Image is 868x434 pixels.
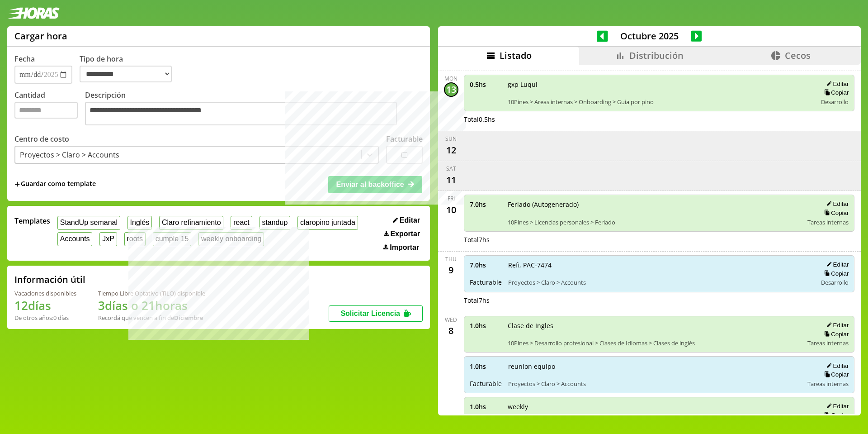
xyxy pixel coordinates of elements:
span: Importar [390,243,419,252]
h1: 12 días [14,297,76,314]
span: Editar [400,216,420,224]
button: Editar [824,261,849,268]
div: Recordá que vencen a fin de [98,314,205,322]
span: 1.0 hs [470,321,501,330]
div: Sat [446,165,456,172]
button: standup [259,216,291,230]
span: Cecos [785,49,811,62]
button: Editar [390,216,423,225]
span: Templates [14,216,50,226]
label: Tipo de hora [80,54,179,84]
div: Total 0.5 hs [464,115,855,124]
button: Enviar al backoffice [328,176,422,193]
span: Exportar [390,230,420,238]
span: gxp Luqui [508,80,811,89]
span: Listado [500,49,532,62]
span: +Guardar como template [14,179,96,189]
textarea: Descripción [85,102,397,125]
div: 12 [444,143,458,157]
div: Total 7 hs [464,235,855,244]
span: + [14,179,20,189]
button: Copiar [821,411,849,419]
button: Claro refinamiento [159,216,223,230]
button: StandUp semanal [57,216,120,230]
button: Editar [824,321,849,329]
button: react [231,216,252,230]
span: 7.0 hs [470,200,501,209]
div: 9 [444,263,458,277]
label: Fecha [14,54,35,64]
span: Tareas internas [807,339,849,347]
div: 10 [444,202,458,217]
span: Facturable [470,379,502,388]
span: 1.0 hs [470,362,502,371]
div: 13 [444,82,458,97]
div: 8 [444,324,458,338]
span: Desarrollo [821,278,849,286]
button: Copiar [821,209,849,217]
span: Tareas internas [807,218,849,226]
h1: Cargar hora [14,30,67,42]
button: Accounts [57,232,92,246]
button: Editar [824,362,849,370]
div: 11 [444,172,458,187]
div: Thu [445,255,457,263]
div: Wed [445,316,457,324]
button: Editar [824,200,849,208]
span: Clase de Ingles [508,321,802,330]
h1: 3 días o 21 horas [98,297,205,314]
span: Desarrollo [821,98,849,106]
div: Vacaciones disponibles [14,289,76,297]
button: Copiar [821,371,849,378]
span: reunion equipo [508,362,802,371]
span: Proyectos > Claro > Accounts [508,278,811,286]
button: roots [124,232,146,246]
button: Inglés [127,216,152,230]
button: Editar [824,80,849,88]
span: 7.0 hs [470,261,502,269]
button: Copiar [821,330,849,338]
span: Facturable [470,278,502,286]
button: Copiar [821,89,849,96]
div: Tiempo Libre Optativo (TiLO) disponible [98,289,205,297]
span: 0.5 hs [470,80,501,89]
span: 10Pines > Desarrollo profesional > Clases de Idiomas > Clases de inglés [508,339,802,347]
select: Tipo de hora [80,66,172,82]
h2: Información útil [14,273,85,286]
span: 10Pines > Areas internas > Onboarding > Guia por pino [508,98,811,106]
span: weekly [508,402,802,411]
div: Total 7 hs [464,296,855,305]
button: Editar [824,402,849,410]
div: Mon [444,75,458,82]
button: Solicitar Licencia [329,305,423,322]
button: weekly onboarding [198,232,264,246]
label: Centro de costo [14,134,69,144]
button: Exportar [381,229,423,238]
div: De otros años: 0 días [14,314,76,322]
span: 10Pines > Licencias personales > Feriado [508,218,802,226]
div: Fri [448,195,455,202]
button: JxP [99,232,117,246]
span: 1.0 hs [470,402,501,411]
label: Descripción [85,90,423,128]
input: Cantidad [14,102,78,119]
button: Copiar [821,270,849,277]
button: cumple 15 [153,232,191,246]
span: Solicitar Licencia [340,310,400,317]
span: Proyectos > Claro > Accounts [508,380,802,388]
span: Distribución [629,49,684,62]
b: Diciembre [174,314,203,322]
label: Facturable [386,134,423,144]
label: Cantidad [14,90,85,128]
img: logotipo [7,7,60,19]
span: Octubre 2025 [608,30,691,42]
span: Refi, PAC-7474 [508,261,811,269]
div: scrollable content [438,65,861,414]
button: claropino juntada [297,216,358,230]
div: Sun [445,135,457,143]
span: Tareas internas [807,380,849,388]
span: Enviar al backoffice [336,181,404,188]
span: Feriado (Autogenerado) [508,200,802,209]
div: Proyectos > Claro > Accounts [20,150,119,160]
